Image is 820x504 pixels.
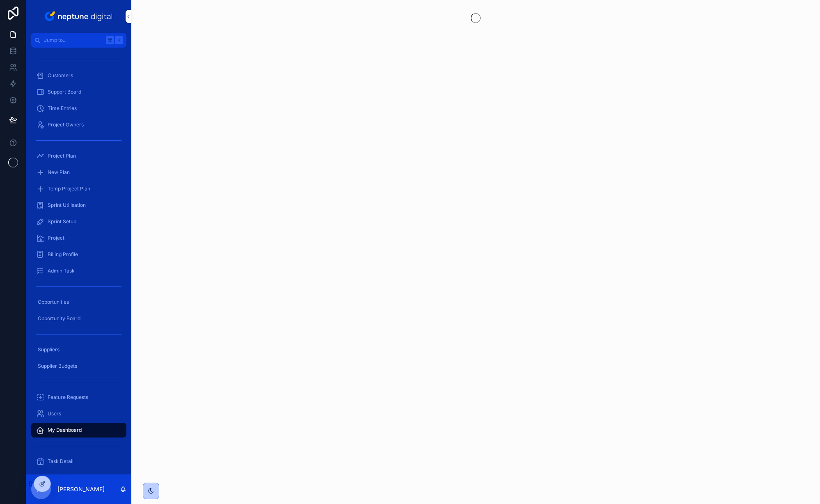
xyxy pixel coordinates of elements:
a: Opportunity Board [31,311,126,326]
a: Sprint Utilisation [31,198,126,213]
a: Suppliers [31,342,126,357]
span: Admin Task [48,268,75,274]
span: Project Owners [48,121,84,128]
a: Opportunities [31,295,126,309]
span: Suppliers [38,346,60,353]
span: Supplier Budgets [38,363,77,369]
span: My Dashboard [48,427,82,433]
a: My Dashboard [31,423,126,438]
span: Opportunity Board [38,315,80,322]
span: Sprint Setup [48,218,76,225]
div: scrollable content [26,48,131,474]
a: Supplier Budgets [31,359,126,373]
a: Billing Profile [31,247,126,262]
span: Customers [48,72,73,79]
span: K [116,37,122,44]
span: Project Plan [48,153,76,159]
span: Project [48,235,64,241]
a: Feature Requests [31,390,126,405]
a: Project Owners [31,117,126,132]
a: Time Entries [31,101,126,116]
button: Jump to...K [31,33,126,48]
span: Time Entries [48,105,77,112]
span: Sprint Utilisation [48,202,86,208]
a: Support Board [31,85,126,99]
a: Customers [31,68,126,83]
a: Temp Project Plan [31,181,126,196]
span: Opportunities [38,299,69,305]
span: Billing Profile [48,251,78,258]
span: Feature Requests [48,394,88,401]
span: Support Board [48,89,81,95]
a: New Plan [31,165,126,180]
a: Users [31,406,126,421]
span: Temp Project Plan [48,186,90,192]
span: New Plan [48,169,70,176]
a: Project Plan [31,149,126,163]
span: Task Detail [48,458,73,465]
a: Task Detail [31,454,126,469]
a: Project [31,231,126,245]
span: Users [48,410,61,417]
a: Admin Task [31,263,126,278]
span: Jump to... [44,37,103,44]
p: [PERSON_NAME] [57,485,105,493]
img: App logo [43,10,115,23]
a: Sprint Setup [31,214,126,229]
